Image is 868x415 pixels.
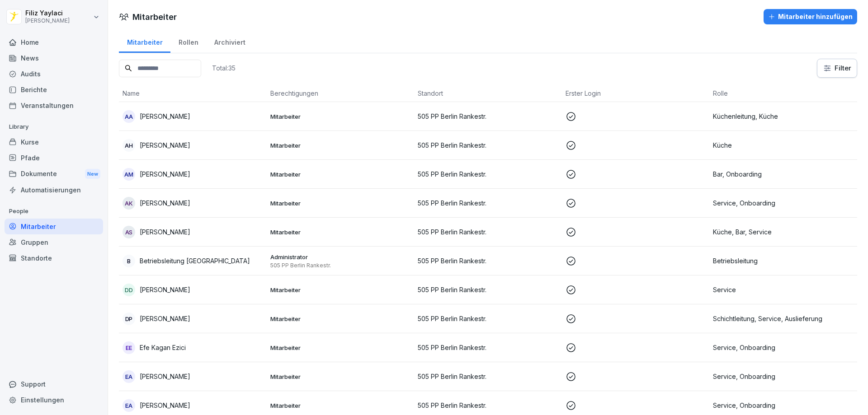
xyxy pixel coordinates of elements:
[270,373,411,381] p: Mitarbeiter
[713,256,854,266] p: Betriebsleitung
[123,255,135,267] div: B
[562,85,710,102] th: Erster Login
[713,140,854,150] p: Küche
[140,343,186,352] p: Efe Kagan Ezici
[206,30,253,53] a: Archiviert
[414,85,562,102] th: Standort
[5,66,103,82] a: Audits
[418,314,558,323] p: 505 PP Berlin Rankestr.
[270,253,411,261] p: Administrator
[713,198,854,208] p: Service, Onboarding
[123,110,135,123] div: AA
[270,141,411,149] p: Mitarbeiter
[5,134,103,150] a: Kurse
[418,169,558,179] p: 505 PP Berlin Rankestr.
[140,140,190,150] p: [PERSON_NAME]
[140,169,190,179] p: [PERSON_NAME]
[212,64,236,72] p: Total: 35
[418,401,558,410] p: 505 PP Berlin Rankestr.
[140,112,190,121] p: [PERSON_NAME]
[270,112,411,121] p: Mitarbeiter
[123,168,135,181] div: AM
[713,314,854,323] p: Schichtleitung, Service, Auslieferung
[123,399,135,412] div: EA
[418,198,558,208] p: 505 PP Berlin Rankestr.
[418,227,558,237] p: 505 PP Berlin Rankestr.
[5,219,103,234] a: Mitarbeiter
[5,182,103,198] a: Automatisierungen
[270,262,411,269] p: 505 PP Berlin Rankestr.
[140,227,190,237] p: [PERSON_NAME]
[119,85,267,102] th: Name
[5,82,103,98] a: Berichte
[713,112,854,121] p: Küchenleitung, Küche
[140,314,190,323] p: [PERSON_NAME]
[140,256,250,266] p: Betriebsleitung [GEOGRAPHIC_DATA]
[5,166,103,182] div: Dokumente
[823,64,851,73] div: Filter
[5,150,103,166] div: Pfade
[270,170,411,178] p: Mitarbeiter
[418,372,558,381] p: 505 PP Berlin Rankestr.
[270,401,411,410] p: Mitarbeiter
[713,401,854,410] p: Service, Onboarding
[270,286,411,294] p: Mitarbeiter
[418,343,558,352] p: 505 PP Berlin Rankestr.
[270,315,411,323] p: Mitarbeiter
[25,18,70,24] p: [PERSON_NAME]
[5,392,103,408] a: Einstellungen
[5,34,103,50] a: Home
[5,376,103,392] div: Support
[140,372,190,381] p: [PERSON_NAME]
[170,30,206,53] a: Rollen
[418,285,558,294] p: 505 PP Berlin Rankestr.
[709,85,857,102] th: Rolle
[713,169,854,179] p: Bar, Onboarding
[5,50,103,66] a: News
[713,285,854,294] p: Service
[123,312,135,325] div: DP
[123,284,135,296] div: DD
[764,9,857,24] button: Mitarbeiter hinzufügen
[140,401,190,410] p: [PERSON_NAME]
[25,9,70,17] p: Filiz Yaylaci
[5,234,103,250] a: Gruppen
[817,59,857,77] button: Filter
[123,370,135,383] div: EA
[123,226,135,238] div: AS
[123,341,135,354] div: EE
[713,227,854,237] p: Küche, Bar, Service
[5,250,103,266] a: Standorte
[270,228,411,236] p: Mitarbeiter
[713,372,854,381] p: Service, Onboarding
[5,120,103,134] p: Library
[418,256,558,266] p: 505 PP Berlin Rankestr.
[418,112,558,121] p: 505 PP Berlin Rankestr.
[768,12,853,22] div: Mitarbeiter hinzufügen
[132,11,177,23] h1: Mitarbeiter
[5,166,103,182] a: DokumenteNew
[85,169,100,179] div: New
[140,198,190,208] p: [PERSON_NAME]
[5,204,103,219] p: People
[123,197,135,210] div: AK
[713,343,854,352] p: Service, Onboarding
[5,98,103,113] a: Veranstaltungen
[418,140,558,150] p: 505 PP Berlin Rankestr.
[270,199,411,207] p: Mitarbeiter
[119,30,170,53] a: Mitarbeiter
